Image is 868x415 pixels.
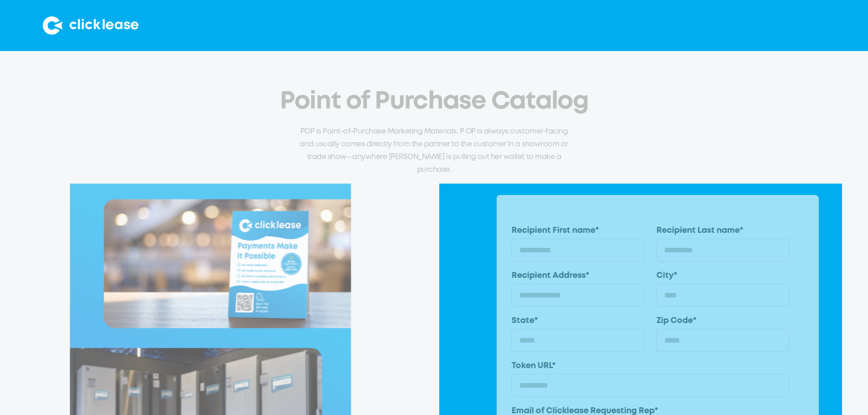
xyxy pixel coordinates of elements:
p: POP is Point-of-Purchase Marketing Materials. P OP is always customer-facing and usually comes di... [300,125,569,176]
label: Recipient First name* [512,225,645,236]
label: Token URL* [512,360,789,372]
img: Clicklease logo [43,16,139,35]
label: Recipient Address* [512,270,645,282]
label: City* [656,270,789,282]
label: Recipient Last name* [656,225,789,236]
label: Zip Code* [656,315,789,327]
h2: Point of Purchase Catalog [280,88,589,115]
label: State* [512,315,645,327]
